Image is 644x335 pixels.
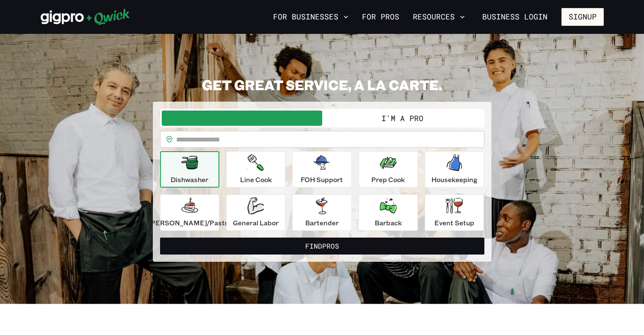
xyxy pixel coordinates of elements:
[162,111,322,126] button: I'm a Business
[226,151,285,188] button: Line Cook
[375,218,402,228] p: Barback
[359,151,418,188] button: Prep Cook
[292,194,351,231] button: Bartender
[233,218,279,228] p: General Labor
[153,76,492,93] h2: GET GREAT SERVICE, A LA CARTE.
[434,218,474,228] p: Event Setup
[240,174,272,185] p: Line Cook
[359,194,418,231] button: Barback
[292,151,351,188] button: FOH Support
[160,238,484,255] button: FindPros
[561,8,604,26] button: Signup
[322,111,483,126] button: I'm a Pro
[431,174,478,185] p: Housekeeping
[409,10,468,24] button: Resources
[425,151,484,188] button: Housekeeping
[270,10,352,24] button: For Businesses
[371,174,405,185] p: Prep Cook
[359,10,403,24] a: For Pros
[305,218,339,228] p: Bartender
[160,151,219,188] button: Dishwasher
[475,8,555,26] a: Business Login
[301,174,343,185] p: FOH Support
[425,194,484,231] button: Event Setup
[171,174,208,185] p: Dishwasher
[226,194,285,231] button: General Labor
[148,218,231,228] p: [PERSON_NAME]/Pastry
[160,194,219,231] button: [PERSON_NAME]/Pastry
